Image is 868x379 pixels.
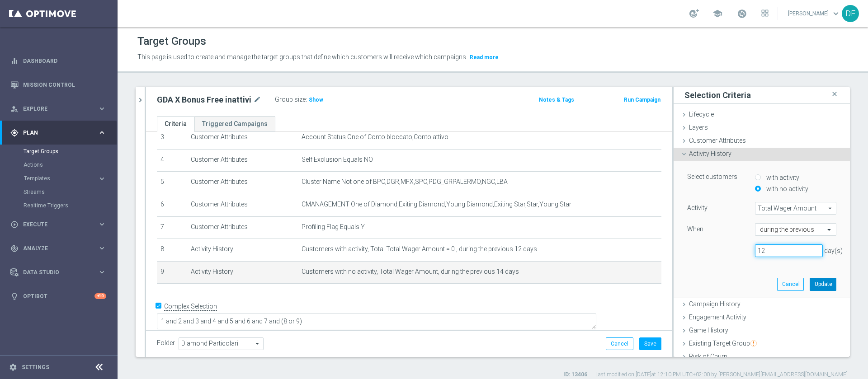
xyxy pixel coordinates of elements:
[10,244,19,253] i: track_changes
[10,221,107,228] button: play_circle_outline Execute keyboard_arrow_right
[98,220,106,229] i: keyboard_arrow_right
[306,96,307,103] label: :
[302,178,508,186] span: Cluster Name Not one of BPO,DGR,MFX,SPC,PDG_GRPALERMO,NGC,LBA
[98,268,106,276] i: keyboard_arrow_right
[187,261,298,284] td: Activity History
[10,129,98,137] div: Plan
[10,269,107,276] div: Data Studio keyboard_arrow_right
[10,73,106,97] div: Mission Control
[98,104,106,113] i: keyboard_arrow_right
[24,185,117,199] div: Streams
[302,201,571,208] span: CMANAGEMENT One of Diamond,Exiting Diamond,Young Diamond,Exiting Star,Star,Young Star
[302,268,519,276] span: Customers with no activity, Total Wager Amount, during the previous 14 days
[10,268,98,276] div: Data Studio
[10,129,107,136] button: gps_fixed Plan keyboard_arrow_right
[712,9,722,19] span: school
[194,116,275,132] a: Triggered Campaigns
[10,105,107,112] button: person_search Explore keyboard_arrow_right
[137,35,206,48] h1: Target Groups
[595,371,848,379] label: Last modified on [DATE] at 12:10 PM UTC+02:00 by [PERSON_NAME][EMAIL_ADDRESS][DOMAIN_NAME]
[187,149,298,172] td: Customer Attributes
[24,172,117,185] div: Templates
[23,106,98,112] span: Explore
[831,9,841,19] span: keyboard_arrow_down
[253,94,261,105] i: mode_edit
[24,148,94,155] a: Target Groups
[23,49,106,73] a: Dashboard
[689,313,746,321] span: Engagement Activity
[157,94,251,105] h2: GDA X Bonus Free inattivi
[810,278,836,290] button: Update
[136,87,145,113] button: chevron_right
[24,175,107,182] button: Templates keyboard_arrow_right
[689,340,757,347] span: Existing Target Group
[157,239,187,262] td: 8
[639,337,661,350] button: Save
[689,300,741,308] span: Campaign History
[187,216,298,239] td: Customer Attributes
[755,223,836,236] ng-select: during the previous
[687,225,703,233] label: When
[23,270,98,275] span: Data Studio
[764,185,808,193] label: with no activity
[689,150,731,157] span: Activity History
[689,353,727,360] span: Risk of Churn
[302,223,365,231] span: Profiling Flag Equals Y
[157,172,187,194] td: 5
[98,128,106,137] i: keyboard_arrow_right
[777,278,804,290] button: Cancel
[136,96,145,104] i: chevron_right
[157,127,187,150] td: 3
[764,173,799,182] label: with activity
[98,244,106,253] i: keyboard_arrow_right
[787,7,842,20] a: [PERSON_NAME]keyboard_arrow_down
[538,95,575,105] button: Notes & Tags
[689,327,728,334] span: Game History
[10,57,19,65] i: equalizer
[687,173,737,180] lable: Select customers
[309,97,323,103] span: Show
[687,204,708,212] label: Activity
[469,52,500,62] button: Read more
[164,302,217,311] label: Complex Selection
[157,149,187,172] td: 4
[10,292,19,300] i: lightbulb
[302,245,537,253] span: Customers with activity, Total Total Wager Amount = 0 , during the previous 12 days
[10,81,107,89] button: Mission Control
[842,5,859,22] div: DF
[157,339,175,347] label: Folder
[24,202,94,209] a: Realtime Triggers
[24,199,117,212] div: Realtime Triggers
[23,284,94,308] a: Optibot
[606,337,633,350] button: Cancel
[23,73,106,97] a: Mission Control
[830,88,839,100] i: close
[157,116,194,132] a: Criteria
[10,244,98,253] div: Analyze
[10,129,19,137] i: gps_fixed
[10,49,106,73] div: Dashboard
[22,365,49,370] a: Settings
[187,194,298,216] td: Customer Attributes
[684,90,751,100] h3: Selection Criteria
[689,111,714,118] span: Lifecycle
[24,158,117,172] div: Actions
[10,293,107,300] button: lightbulb Optibot +10
[10,284,106,308] div: Optibot
[187,239,298,262] td: Activity History
[10,245,107,252] button: track_changes Analyze keyboard_arrow_right
[23,222,98,227] span: Execute
[24,161,94,168] a: Actions
[10,220,19,229] i: play_circle_outline
[10,57,107,65] button: equalizer Dashboard
[275,96,306,103] label: Group size
[187,127,298,150] td: Customer Attributes
[689,137,746,144] span: Customer Attributes
[24,176,89,181] span: Templates
[302,133,448,141] span: Account Status One of Conto bloccato,Conto attivo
